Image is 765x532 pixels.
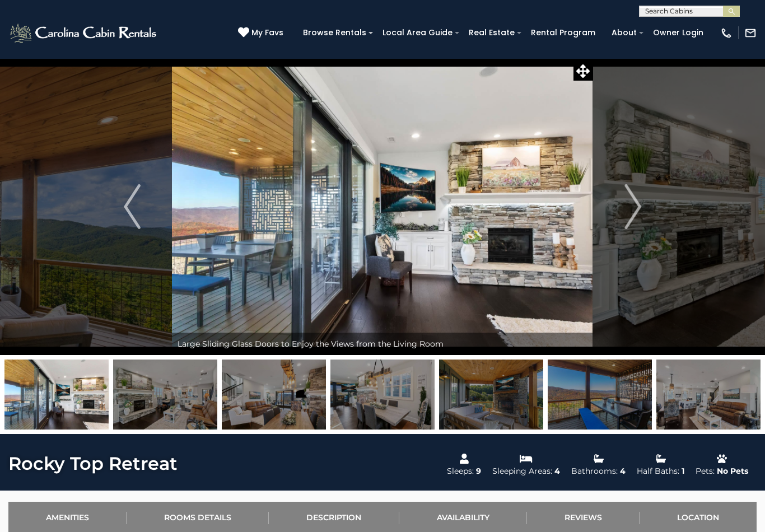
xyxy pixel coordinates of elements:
[113,360,217,430] img: 165420060
[172,333,593,355] div: Large Sliding Glass Doors to Enjoy the Views from the Living Room
[4,360,109,430] img: 165422485
[606,24,642,41] a: About
[593,58,673,355] button: Next
[238,27,286,39] a: My Favs
[525,24,601,41] a: Rental Program
[222,360,326,430] img: 165422456
[656,360,761,430] img: 165420769
[124,184,141,229] img: arrow
[647,24,709,41] a: Owner Login
[548,360,652,430] img: 165420820
[330,360,435,430] img: 165422492
[377,24,458,41] a: Local Area Guide
[8,22,160,44] img: White-1-2.png
[463,24,520,41] a: Real Estate
[92,58,172,355] button: Previous
[744,27,757,39] img: mail-regular-white.png
[297,24,372,41] a: Browse Rentals
[720,27,733,39] img: phone-regular-white.png
[251,27,283,39] span: My Favs
[439,360,543,430] img: 165212963
[624,184,641,229] img: arrow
